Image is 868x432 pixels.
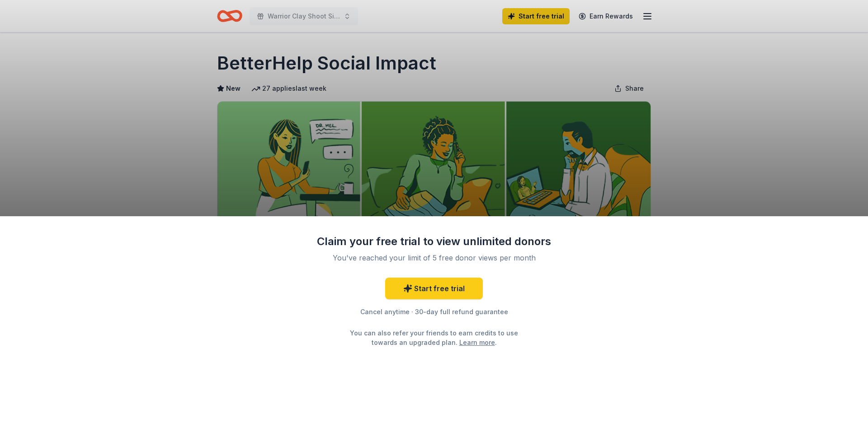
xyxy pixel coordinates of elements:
[316,307,552,317] div: Cancel anytime · 30-day full refund guarantee
[342,328,526,347] div: You can also refer your friends to earn credits to use towards an upgraded plan. .
[327,252,541,263] div: You've reached your limit of 5 free donor views per month
[385,278,483,299] a: Start free trial
[316,234,552,249] div: Claim your free trial to view unlimited donors
[459,338,495,347] a: Learn more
